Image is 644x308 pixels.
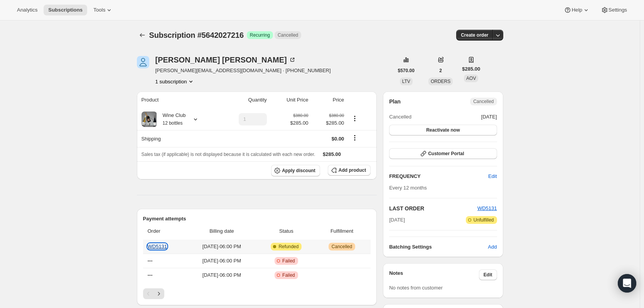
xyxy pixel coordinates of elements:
small: 12 bottles [163,120,183,126]
button: $570.00 [393,65,419,76]
div: Wine Club [157,112,186,127]
th: Price [310,91,346,108]
span: Status [260,227,313,235]
span: [DATE] · 06:00 PM [189,257,255,265]
span: Reactivate now [426,127,460,133]
span: Analytics [17,7,37,13]
h3: Notes [389,269,479,280]
span: Cancelled [473,98,494,105]
span: Failed [282,258,295,264]
span: Billing date [189,227,255,235]
span: Settings [609,7,627,13]
h6: Batching Settings [389,243,488,251]
span: ORDERS [431,79,450,84]
span: [DATE] [389,216,405,224]
span: Customer Portal [428,151,464,157]
button: 2 [435,65,447,76]
span: $570.00 [398,68,415,74]
button: Edit [479,269,497,280]
button: Subscriptions [44,5,87,15]
span: $285.00 [313,119,344,127]
button: Add product [328,165,371,176]
button: Apply discount [271,165,320,176]
span: 2 [439,68,442,74]
span: AOV [466,76,476,81]
h2: FREQUENCY [389,173,488,180]
button: Create order [456,30,493,41]
th: Shipping [137,130,217,147]
span: Subscription #5642027216 [149,31,244,39]
span: Help [572,7,582,13]
span: [PERSON_NAME][EMAIL_ADDRESS][DOMAIN_NAME] · [PHONE_NUMBER] [155,67,331,74]
span: Add product [339,167,366,173]
span: [DATE] [481,113,497,121]
small: $380.00 [329,113,344,118]
span: $0.00 [332,136,344,142]
span: Failed [282,272,295,278]
button: Customer Portal [389,148,497,159]
span: --- [148,258,153,264]
h2: Plan [389,98,401,105]
img: product img [142,112,157,127]
button: Help [559,5,594,15]
span: Sales tax (if applicable) is not displayed because it is calculated with each new order. [142,152,315,157]
button: Add [483,241,501,253]
h2: LAST ORDER [389,205,477,212]
nav: Pagination [143,288,371,299]
span: [DATE] · 06:00 PM [189,271,255,279]
small: $380.00 [293,113,308,118]
span: Cancelled [332,244,352,250]
span: $285.00 [290,119,308,127]
button: WD5131 [477,205,497,212]
th: Order [143,223,186,240]
div: Open Intercom Messenger [618,274,636,293]
button: Edit [484,170,501,183]
h2: Payment attempts [143,215,371,223]
div: [PERSON_NAME] [PERSON_NAME] [155,56,296,64]
button: Reactivate now [389,125,497,135]
span: --- [148,272,153,278]
span: Add [488,243,497,251]
button: Settings [596,5,632,15]
button: Next [153,288,164,299]
th: Quantity [217,91,269,108]
a: WD5131 [148,244,167,249]
button: Product actions [155,78,195,85]
span: Cancelled [389,113,411,121]
span: Every 12 months [389,185,427,191]
span: Edit [488,173,497,180]
span: Tools [93,7,105,13]
span: Subscriptions [48,7,83,13]
span: Fulfillment [318,227,366,235]
span: Unfulfilled [474,217,494,223]
span: Create order [461,32,488,38]
button: Shipping actions [349,134,361,142]
span: [DATE] · 06:00 PM [189,243,255,250]
button: Subscriptions [137,30,148,41]
span: Refunded [278,244,298,250]
span: No notes from customer [389,285,443,291]
span: $285.00 [323,151,341,157]
button: Tools [89,5,118,15]
th: Unit Price [269,91,311,108]
button: Product actions [349,114,361,123]
span: Sarah Riggall [137,56,149,68]
span: Recurring [250,32,270,38]
span: Apply discount [282,168,315,174]
button: Analytics [12,5,42,15]
span: Cancelled [278,32,298,38]
a: WD5131 [477,205,497,211]
span: LTV [402,79,410,84]
th: Product [137,91,217,108]
span: $285.00 [462,65,480,73]
span: Edit [484,272,492,278]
